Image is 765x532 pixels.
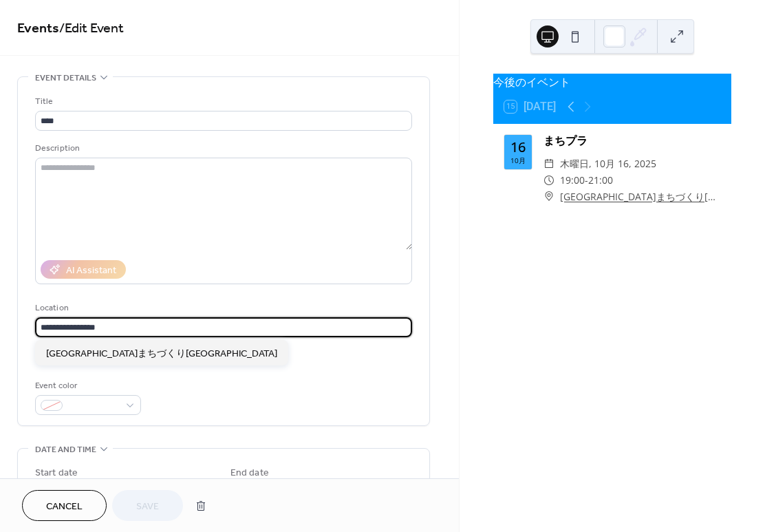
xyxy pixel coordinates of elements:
div: Event color [35,379,138,393]
div: 16 [510,140,526,154]
span: Event details [35,71,96,85]
span: - [585,172,588,189]
div: Description [35,141,409,156]
div: ​ [543,156,554,172]
span: Date and time [35,443,96,457]
div: Start date [35,466,78,480]
button: Cancel [22,490,107,521]
a: [GEOGRAPHIC_DATA]まちづくり[GEOGRAPHIC_DATA] [560,189,720,205]
div: ​ [543,189,554,205]
span: [GEOGRAPHIC_DATA]まちづくり[GEOGRAPHIC_DATA] [46,347,277,361]
span: Cancel [46,500,83,514]
span: / Edit Event [59,15,124,42]
span: 木曜日, 10月 16, 2025 [560,156,656,172]
div: まちプラ [543,132,720,149]
span: 21:00 [588,172,613,189]
div: Location [35,301,409,315]
div: 10月 [510,157,526,164]
a: Events [17,15,59,42]
div: End date [230,466,269,480]
div: Title [35,94,409,109]
div: 今後のイベント [493,74,731,90]
div: ​ [543,172,554,189]
span: 19:00 [560,172,585,189]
